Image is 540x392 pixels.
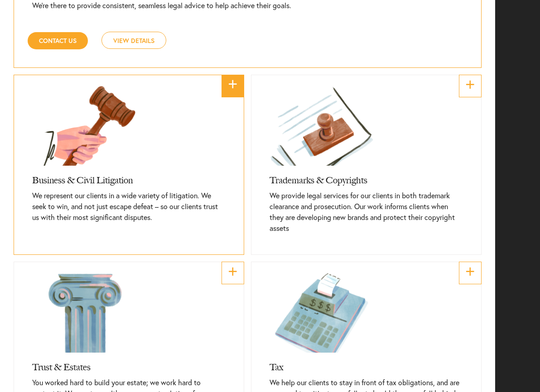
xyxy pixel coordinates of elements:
[270,190,463,234] p: We provide legal services for our clients in both trademark clearance and prosecution. Our work i...
[270,353,463,377] h3: Tax
[32,190,226,223] p: We represent our clients in a wide variety of litigation. We seek to win, and not just escape def...
[459,262,482,284] a: +
[14,166,244,244] a: Business & Civil LitigationWe represent our clients in a wide variety of litigation. We seek to w...
[459,75,482,97] a: +
[32,166,226,190] h3: Business & Civil Litigation
[222,75,244,97] a: +
[251,166,481,254] a: Trademarks & CopyrightsWe provide legal services for our clients in both trademark clearance and ...
[270,166,463,190] h3: Trademarks & Copyrights
[222,262,244,284] a: +
[32,353,226,377] h3: Trust & Estates
[101,32,166,49] a: View Details
[28,32,88,49] a: Contact Us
